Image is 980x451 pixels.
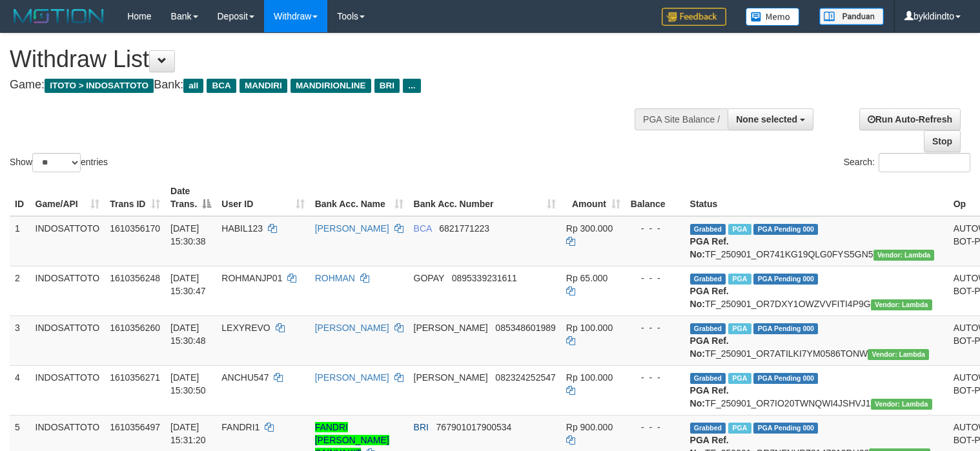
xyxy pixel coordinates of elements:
[436,422,512,432] span: Copy 767901017900534 to clipboard
[631,272,680,285] div: - - -
[924,130,961,152] a: Stop
[221,422,260,432] span: FANDRI1
[414,422,429,432] span: BRI
[374,79,400,93] span: BRI
[566,323,613,333] span: Rp 100.000
[746,8,800,26] img: Button%20Memo.svg
[315,323,389,333] a: [PERSON_NAME]
[403,79,420,93] span: ...
[10,266,30,316] td: 2
[566,273,608,283] span: Rp 65.000
[685,179,948,216] th: Status
[45,79,154,93] span: ITOTO > INDOSATTOTO
[728,323,751,334] span: Marked by bykanggota1
[561,179,626,216] th: Amount: activate to sort column ascending
[414,273,444,283] span: GOPAY
[30,179,105,216] th: Game/API: activate to sort column ascending
[736,114,797,125] span: None selected
[859,108,961,130] a: Run Auto-Refresh
[170,372,206,396] span: [DATE] 15:30:50
[10,179,30,216] th: ID
[631,421,680,434] div: - - -
[207,79,236,93] span: BCA
[690,236,729,259] b: PGA Ref. No:
[315,372,389,383] a: [PERSON_NAME]
[631,321,680,334] div: - - -
[32,153,81,172] select: Showentries
[690,336,729,359] b: PGA Ref. No:
[414,372,488,383] span: [PERSON_NAME]
[753,224,818,235] span: PGA Pending
[409,179,561,216] th: Bank Acc. Number: activate to sort column ascending
[291,79,371,93] span: MANDIRIONLINE
[110,323,160,333] span: 1610356260
[183,79,203,93] span: all
[495,372,555,383] span: Copy 082324252547 to clipboard
[566,422,613,432] span: Rp 900.000
[221,372,269,383] span: ANCHU547
[170,323,206,346] span: [DATE] 15:30:48
[10,316,30,365] td: 3
[495,323,555,333] span: Copy 085348601989 to clipboard
[690,286,729,309] b: PGA Ref. No:
[566,372,613,383] span: Rp 100.000
[728,108,813,130] button: None selected
[566,223,613,234] span: Rp 300.000
[631,371,680,384] div: - - -
[452,273,517,283] span: Copy 0895339231611 to clipboard
[10,153,108,172] label: Show entries
[690,274,726,285] span: Grabbed
[844,153,970,172] label: Search:
[110,422,160,432] span: 1610356497
[819,8,884,25] img: panduan.png
[728,224,751,235] span: Marked by bykanggota1
[414,223,432,234] span: BCA
[165,179,216,216] th: Date Trans.: activate to sort column descending
[105,179,165,216] th: Trans ID: activate to sort column ascending
[170,223,206,246] span: [DATE] 15:30:38
[10,216,30,266] td: 1
[414,323,488,333] span: [PERSON_NAME]
[221,223,263,234] span: HABIL123
[10,365,30,415] td: 4
[753,423,818,434] span: PGA Pending
[170,273,206,296] span: [DATE] 15:30:47
[10,6,108,26] img: MOTION_logo.png
[315,223,389,234] a: [PERSON_NAME]
[871,399,932,410] span: Vendor URL: https://order7.1velocity.biz
[753,274,818,285] span: PGA Pending
[315,273,355,283] a: ROHMAN
[216,179,309,216] th: User ID: activate to sort column ascending
[753,323,818,334] span: PGA Pending
[685,316,948,365] td: TF_250901_OR7ATILKI7YM0586TONW
[690,373,726,384] span: Grabbed
[30,316,105,365] td: INDOSATTOTO
[728,274,751,285] span: Marked by bykanggota1
[879,153,970,172] input: Search:
[30,365,105,415] td: INDOSATTOTO
[110,273,160,283] span: 1610356248
[221,323,270,333] span: LEXYREVO
[626,179,685,216] th: Balance
[728,373,751,384] span: Marked by bykanggota1
[30,216,105,266] td: INDOSATTOTO
[690,423,726,434] span: Grabbed
[690,385,729,408] b: PGA Ref. No:
[110,223,160,234] span: 1610356170
[30,266,105,316] td: INDOSATTOTO
[662,8,726,26] img: Feedback.jpg
[728,423,751,434] span: Marked by bykanggota1
[631,222,680,235] div: - - -
[221,273,282,283] span: ROHMANJP01
[10,79,640,92] h4: Game: Bank:
[439,223,489,234] span: Copy 6821771223 to clipboard
[685,266,948,316] td: TF_250901_OR7DXY1OWZVVFITI4P9G
[868,349,929,360] span: Vendor URL: https://order7.1velocity.biz
[873,250,935,261] span: Vendor URL: https://order7.1velocity.biz
[170,422,206,445] span: [DATE] 15:31:20
[110,372,160,383] span: 1610356271
[310,179,409,216] th: Bank Acc. Name: activate to sort column ascending
[685,216,948,266] td: TF_250901_OR741KG19QLG0FYS5GN5
[753,373,818,384] span: PGA Pending
[635,108,728,130] div: PGA Site Balance /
